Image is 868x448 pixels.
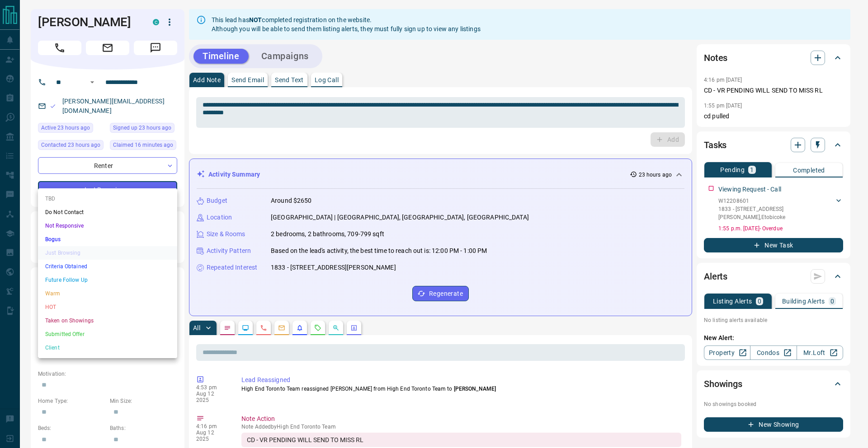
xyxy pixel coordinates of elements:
[38,219,177,233] li: Not Responsive
[38,327,177,341] li: Submitted Offer
[38,273,177,287] li: Future Follow Up
[38,300,177,314] li: HOT
[38,260,177,273] li: Criteria Obtained
[38,314,177,327] li: Taken on Showings
[38,233,177,246] li: Bogus
[38,341,177,355] li: Client
[38,287,177,300] li: Warm
[38,205,177,219] li: Do Not Contact
[38,192,177,205] li: TBD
